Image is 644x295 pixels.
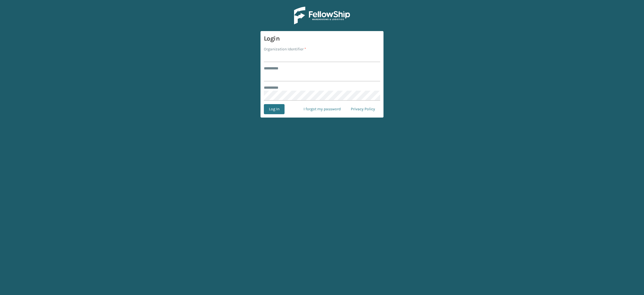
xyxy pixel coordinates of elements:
button: Log In [264,104,285,114]
a: I forgot my password [299,104,346,114]
img: Logo [294,7,350,24]
h3: Login [264,34,380,43]
a: Privacy Policy [346,104,380,114]
label: Organization Identifier [264,46,306,52]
